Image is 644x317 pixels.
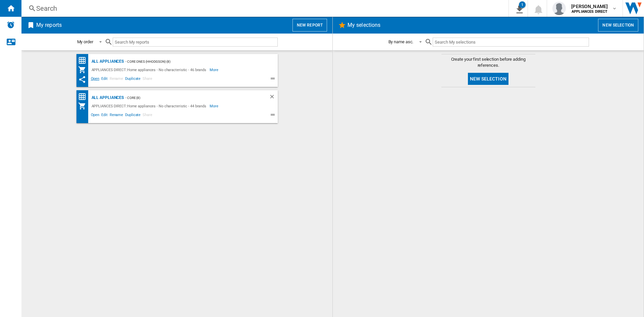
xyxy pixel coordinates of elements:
div: My Assortment [78,102,90,110]
button: New report [292,19,327,32]
b: APPLIANCES DIRECT [572,9,607,14]
span: Create your first selection before adding references. [441,56,535,68]
img: alerts-logo.svg [7,21,15,29]
span: Duplicate [124,112,142,120]
span: Edit [100,112,109,120]
span: Open [90,75,101,84]
div: - core (8) [124,94,255,102]
div: Search [36,4,491,13]
span: Rename [109,112,124,120]
div: APPLIANCES DIRECT:Home appliances - No characteristic - 44 brands [90,102,210,110]
input: Search My selections [433,38,589,47]
div: By name asc. [388,39,414,44]
div: Price Matrix [78,93,90,101]
span: Open [90,112,101,120]
div: My Assortment [78,66,90,74]
div: APPLIANCES DIRECT:Home appliances - No characteristic - 46 brands [90,66,210,74]
div: Delete [269,94,278,102]
div: My order [77,39,93,44]
img: profile.jpg [552,2,566,15]
div: all appliances [90,94,124,102]
span: Share [142,112,153,120]
h2: My selections [346,19,382,32]
input: Search My reports [113,38,278,47]
div: - Core Ones (hhodgson) (8) [124,57,264,66]
div: All Appliances [90,57,124,66]
span: [PERSON_NAME] [571,3,608,10]
span: More [210,102,219,110]
button: New selection [598,19,638,32]
h2: My reports [35,19,63,32]
button: New selection [468,73,508,85]
span: Rename [109,75,124,84]
span: Edit [100,75,109,84]
span: Share [142,75,153,84]
div: 1 [519,1,526,8]
div: Price Matrix [78,56,90,65]
span: Duplicate [124,75,142,84]
span: More [210,66,219,74]
ng-md-icon: This report has been shared with you [78,75,86,84]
